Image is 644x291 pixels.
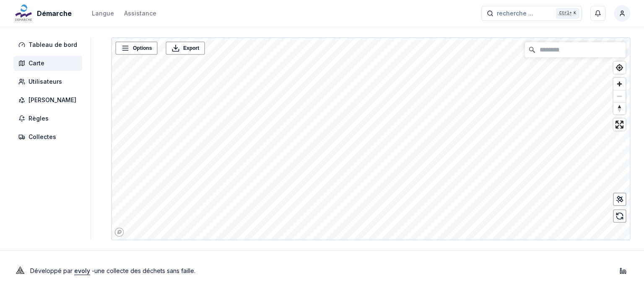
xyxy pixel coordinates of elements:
[124,8,156,18] a: Assistance
[13,3,34,23] img: Démarche Logo
[37,8,72,18] span: Démarche
[114,227,124,237] a: Mapbox logo
[13,37,86,52] a: Tableau de bord
[13,93,86,108] a: [PERSON_NAME]
[133,44,152,52] span: Options
[613,103,626,114] span: Reset bearing to north
[30,265,195,277] p: Développé par - une collecte des déchets sans faille .
[497,9,533,18] span: recherche ...
[13,264,27,278] img: Evoly Logo
[613,118,626,131] button: Enter fullscreen
[92,8,114,18] button: Langue
[13,8,75,18] a: Démarche
[13,56,86,71] a: Carte
[29,59,44,67] span: Carte
[13,111,86,126] a: Règles
[13,129,86,144] a: Collectes
[183,44,199,52] span: Export
[29,41,77,49] span: Tableau de bord
[112,38,635,242] canvas: Map
[613,78,626,90] button: Zoom in
[613,102,626,114] button: Reset bearing to north
[29,114,49,123] span: Règles
[613,90,626,102] button: Zoom out
[29,133,56,141] span: Collectes
[525,42,626,57] input: Chercher
[74,267,90,274] a: evoly
[13,74,86,89] a: Utilisateurs
[613,62,626,74] button: Find my location
[29,77,62,86] span: Utilisateurs
[29,96,76,104] span: [PERSON_NAME]
[481,6,582,21] button: recherche ...Ctrl+K
[92,9,114,18] div: Langue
